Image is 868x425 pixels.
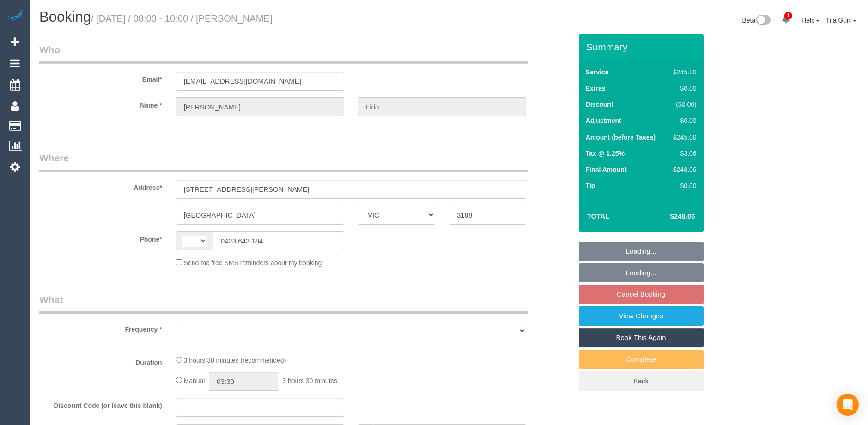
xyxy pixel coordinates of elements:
label: Tip [586,181,595,190]
legend: Who [39,43,528,64]
label: Discount [586,100,613,109]
label: Discount Code (or leave this blank) [32,398,169,410]
span: 3 hours 30 minutes (recommended) [184,357,286,364]
label: Duration [32,355,169,367]
span: 3 hours 30 minutes [282,377,337,384]
a: Tifa Guni [826,17,856,24]
span: Manual [184,377,205,384]
label: Name * [32,97,169,110]
h3: Summary [586,42,699,52]
h4: $248.06 [642,212,695,220]
label: Amount (before Taxes) [586,133,656,142]
label: Service [586,67,609,77]
a: Beta [742,17,771,24]
img: New interface [755,15,771,27]
a: 1 [777,9,795,30]
label: Extras [586,84,606,93]
label: Final Amount [586,165,627,174]
label: Email* [32,72,169,84]
label: Address* [32,180,169,192]
label: Phone* [32,231,169,244]
a: Help [801,17,819,24]
div: $245.00 [669,67,696,77]
div: $0.00 [669,181,696,190]
a: Book This Again [579,328,704,347]
div: $0.00 [669,116,696,125]
div: $245.00 [669,133,696,142]
a: Back [579,371,704,391]
div: $3.06 [669,149,696,158]
legend: What [39,293,528,314]
legend: Where [39,151,528,172]
input: First Name* [176,97,344,116]
strong: Total [587,212,610,220]
input: Phone* [213,231,344,250]
input: Last Name* [358,97,526,116]
label: Adjustment [586,116,621,125]
label: Frequency * [32,322,169,334]
small: / [DATE] / 08:00 - 10:00 / [PERSON_NAME] [91,13,273,24]
div: Open Intercom Messenger [837,394,859,416]
label: Tax @ 1.25% [586,149,625,158]
span: Booking [39,9,91,25]
a: View Changes [579,306,704,326]
div: $248.06 [669,165,696,174]
div: ($0.00) [669,100,696,109]
img: Automaid Logo [6,9,24,22]
input: Post Code* [449,206,526,225]
div: $0.00 [669,84,696,93]
input: Email* [176,72,344,91]
span: Send me free SMS reminders about my booking [184,259,322,267]
input: Suburb* [176,206,344,225]
span: 1 [784,12,792,19]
